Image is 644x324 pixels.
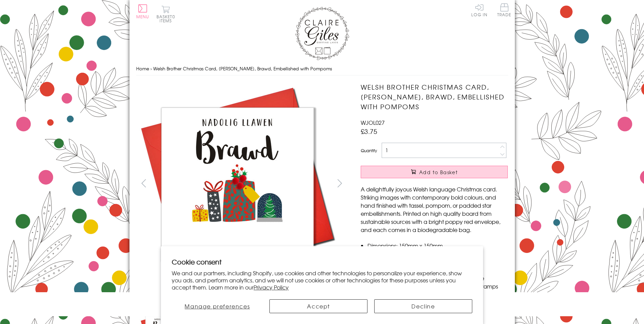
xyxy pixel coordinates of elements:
a: Log In [471,3,487,17]
nav: breadcrumbs [136,62,508,76]
img: Welsh Brother Christmas Card, Nadolig Llawen, Brawd, Embellished with Pompoms [136,82,339,285]
a: Trade [497,3,511,18]
span: › [150,65,152,72]
button: Manage preferences [172,299,263,313]
h1: Welsh Brother Christmas Card, [PERSON_NAME], Brawd, Embellished with Pompoms [361,82,508,111]
span: Welsh Brother Christmas Card, [PERSON_NAME], Brawd, Embellished with Pompoms [153,65,332,72]
span: £3.75 [361,126,377,136]
button: Basket0 items [157,5,175,23]
button: Add to Basket [361,166,508,178]
a: Home [136,65,149,72]
label: Quantity [361,147,377,154]
span: Menu [136,14,149,20]
button: prev [136,176,151,191]
button: Menu [136,4,149,19]
span: Manage preferences [185,302,250,310]
img: Claire Giles Greetings Cards [295,7,349,60]
img: Welsh Brother Christmas Card, Nadolig Llawen, Brawd, Embellished with Pompoms [347,82,550,285]
span: Add to Basket [419,169,458,176]
p: We and our partners, including Shopify, use cookies and other technologies to personalize your ex... [172,270,472,291]
h2: Cookie consent [172,257,472,267]
p: A delightfully joyous Welsh language Christmas card. Striking images with contemporary bold colou... [361,185,508,234]
button: next [332,176,347,191]
li: Dimensions: 150mm x 150mm [367,241,508,250]
span: WJOL027 [361,118,385,126]
span: Trade [497,3,511,17]
button: Accept [269,299,367,313]
button: Decline [374,299,472,313]
a: Privacy Policy [254,283,289,291]
span: 0 items [160,14,175,24]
